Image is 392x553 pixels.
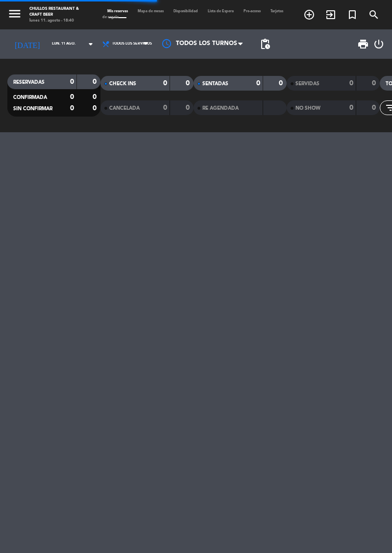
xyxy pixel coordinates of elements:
[372,104,378,111] strong: 0
[256,80,260,87] strong: 0
[133,10,169,13] span: Mapa de mesas
[372,80,378,87] strong: 0
[373,29,385,59] div: LOG OUT
[373,38,385,50] i: power_settings_new
[346,9,358,21] i: turned_in_not
[163,80,167,87] strong: 0
[202,106,239,111] span: RE AGENDADA
[109,81,136,86] span: CHECK INS
[163,104,167,111] strong: 0
[102,10,133,13] span: Mis reservas
[70,78,74,85] strong: 0
[112,42,152,46] span: Todos los servicios
[357,38,369,50] span: print
[70,105,74,112] strong: 0
[368,9,380,21] i: search
[7,6,22,24] button: menu
[85,38,97,50] i: arrow_drop_down
[13,106,52,111] span: SIN CONFIRMAR
[349,104,353,111] strong: 0
[70,94,74,100] strong: 0
[109,106,140,111] span: CANCELADA
[29,6,88,18] div: Chullos Restaurant & Craft Beer
[13,95,47,100] span: CONFIRMADA
[93,94,98,100] strong: 0
[29,18,88,24] div: lunes 11. agosto - 18:40
[169,10,203,13] span: Disponibilidad
[279,80,285,87] strong: 0
[295,106,320,111] span: NO SHOW
[202,81,228,86] span: SENTADAS
[203,10,239,13] span: Lista de Espera
[325,9,337,21] i: exit_to_app
[7,35,47,53] i: [DATE]
[7,6,22,21] i: menu
[295,81,319,86] span: SERVIDAS
[239,10,266,13] span: Pre-acceso
[186,80,192,87] strong: 0
[349,80,353,87] strong: 0
[93,78,98,85] strong: 0
[93,105,98,112] strong: 0
[186,104,192,111] strong: 0
[13,80,45,85] span: RESERVADAS
[303,9,315,21] i: add_circle_outline
[259,38,271,50] span: pending_actions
